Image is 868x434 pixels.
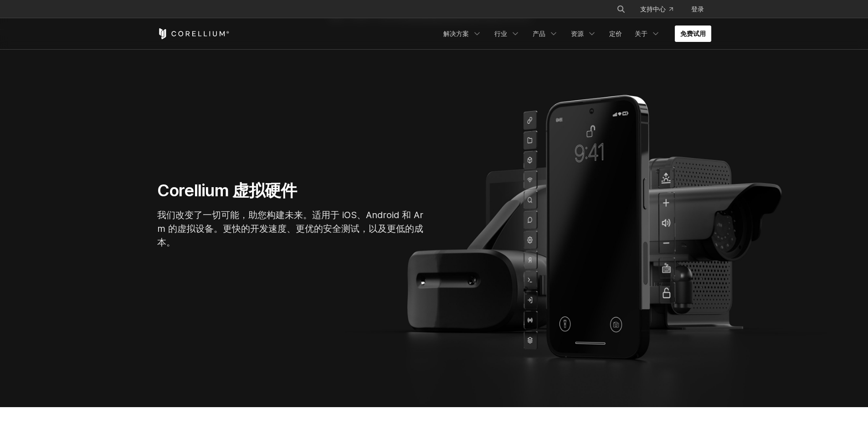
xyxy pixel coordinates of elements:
[533,30,545,37] font: 产品
[157,28,230,39] a: 科雷利姆之家
[157,180,297,200] font: Corellium 虚拟硬件
[443,30,469,37] font: 解决方案
[571,30,584,37] font: 资源
[640,5,666,13] font: 支持中心
[494,30,507,37] font: 行业
[157,209,423,248] font: 我们改变了一切可能，助您构建未来。适用于 iOS、Android 和 Arm 的虚拟设备。更快的开发速度、更优的安全测试，以及更低的成本。
[606,1,711,17] div: 导航菜单
[613,1,629,17] button: 搜索
[635,30,647,37] font: 关于
[680,30,706,37] font: 免费试用
[691,5,704,13] font: 登录
[438,26,711,42] div: 导航菜单
[609,30,622,37] font: 定价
